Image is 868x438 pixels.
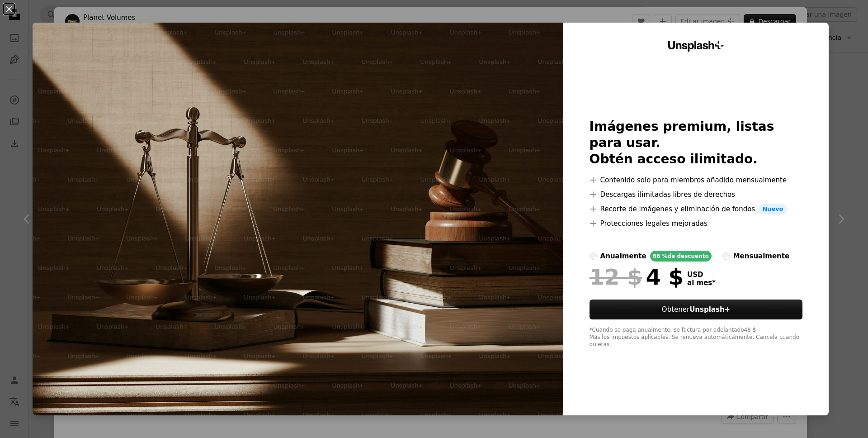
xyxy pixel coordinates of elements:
[590,119,803,167] h2: Imágenes premium, listas para usar. Obtén acceso ilimitado.
[650,251,712,262] div: 66 % de descuento
[590,189,803,200] li: Descargas ilimitadas libres de derechos
[590,218,803,229] li: Protecciones legales mejoradas
[600,251,646,262] div: anualmente
[722,252,730,260] input: mensualmente
[590,175,803,186] li: Contenido solo para miembros añadido mensualmente
[590,300,803,319] button: ObtenerUnsplash+
[590,327,803,348] div: *Cuando se paga anualmente, se factura por adelantado 48 $ Más los impuestos aplicables. Se renue...
[590,204,803,214] li: Recorte de imágenes y eliminación de fondos
[759,204,787,214] span: Nuevo
[590,265,684,289] div: 4 $
[590,265,642,289] span: 12 $
[687,271,716,279] span: USD
[689,305,730,314] strong: Unsplash+
[733,251,789,262] div: mensualmente
[590,252,597,260] input: anualmente66 %de descuento
[687,279,716,287] span: al mes *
